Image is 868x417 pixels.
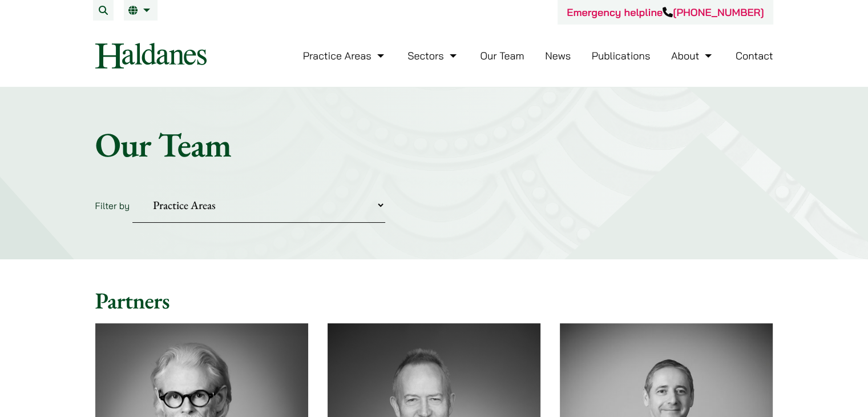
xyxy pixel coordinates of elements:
[592,49,651,62] a: Publications
[128,6,153,15] a: EN
[95,200,130,211] label: Filter by
[95,287,773,314] h2: Partners
[671,49,714,62] a: About
[567,6,764,19] a: Emergency helpline[PHONE_NUMBER]
[407,49,459,62] a: Sectors
[480,49,524,62] a: Our Team
[303,49,387,62] a: Practice Areas
[95,124,773,165] h1: Our Team
[545,49,571,62] a: News
[736,49,773,62] a: Contact
[95,43,207,69] img: Logo of Haldanes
